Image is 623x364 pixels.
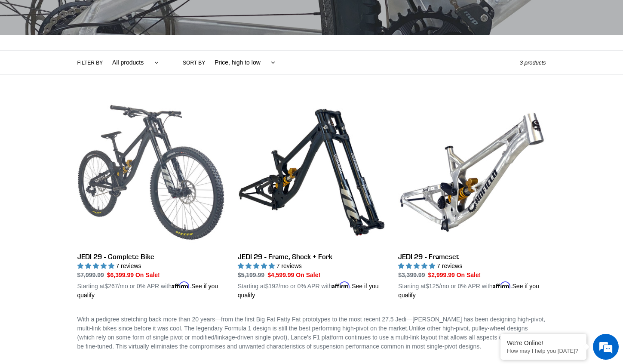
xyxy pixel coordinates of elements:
[507,339,580,346] div: We're Online!
[77,316,546,350] span: With a pedigree stretching back more than 20 years—from the first Big Fat Fatty Fat prototypes to...
[520,59,546,66] span: 3 products
[507,348,580,354] p: How may I help you today?
[183,59,205,67] label: Sort by
[77,59,103,67] label: Filter by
